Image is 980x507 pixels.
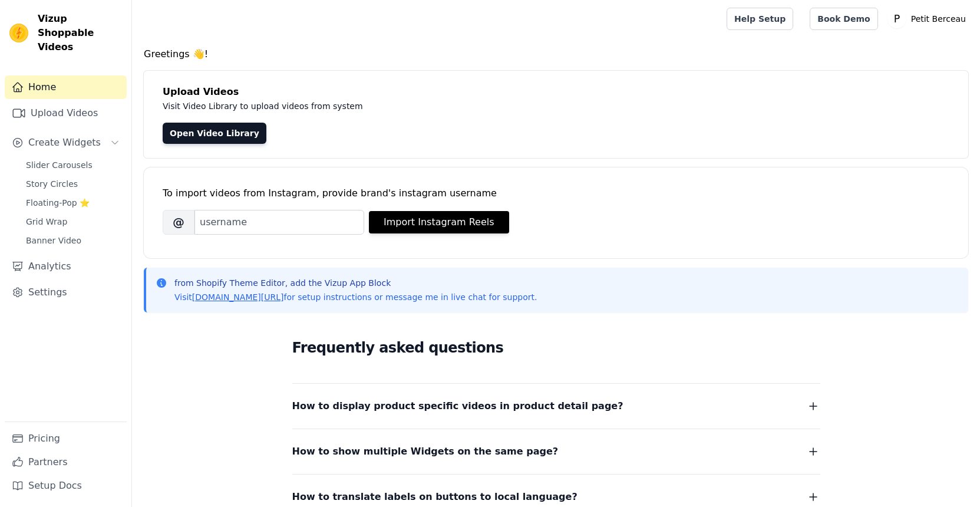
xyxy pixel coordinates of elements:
h4: Greetings 👋! [144,47,968,61]
div: To import videos from Instagram, provide brand's instagram username [163,186,949,200]
a: Pricing [5,427,127,450]
a: Banner Video [19,232,127,249]
button: How to translate labels on buttons to local language? [292,489,820,505]
a: Story Circles [19,176,127,192]
span: Banner Video [26,235,81,246]
a: Home [5,75,127,99]
a: [DOMAIN_NAME][URL] [192,292,284,302]
span: How to display product specific videos in product detail page? [292,398,623,414]
h2: Frequently asked questions [292,336,820,360]
p: Visit for setup instructions or message me in live chat for support. [174,291,537,303]
h4: Upload Videos [163,85,949,99]
a: Grid Wrap [19,213,127,230]
span: How to translate labels on buttons to local language? [292,489,578,505]
a: Book Demo [810,8,877,30]
button: Import Instagram Reels [369,211,509,233]
span: Vizup Shoppable Videos [38,12,122,54]
a: Help Setup [727,8,793,30]
span: Create Widgets [28,136,101,150]
input: username [194,210,364,235]
span: Slider Carousels [26,159,93,171]
a: Upload Videos [5,101,127,125]
span: How to show multiple Widgets on the same page? [292,443,559,460]
text: P [893,13,899,25]
p: Visit Video Library to upload videos from system [163,99,691,113]
span: Floating-Pop ⭐ [26,197,90,209]
button: How to display product specific videos in product detail page? [292,398,820,414]
button: Create Widgets [5,131,127,154]
p: from Shopify Theme Editor, add the Vizup App Block [174,277,537,289]
span: Grid Wrap [26,216,67,228]
button: P Petit Berceau [887,8,971,29]
a: Settings [5,281,127,304]
a: Setup Docs [5,474,127,498]
a: Open Video Library [163,123,266,144]
span: Story Circles [26,178,78,190]
img: Vizup [9,24,28,42]
span: @ [163,210,194,235]
a: Partners [5,450,127,474]
a: Analytics [5,255,127,278]
a: Floating-Pop ⭐ [19,195,127,211]
button: How to show multiple Widgets on the same page? [292,443,820,460]
p: Petit Berceau [906,8,971,29]
a: Slider Carousels [19,157,127,173]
